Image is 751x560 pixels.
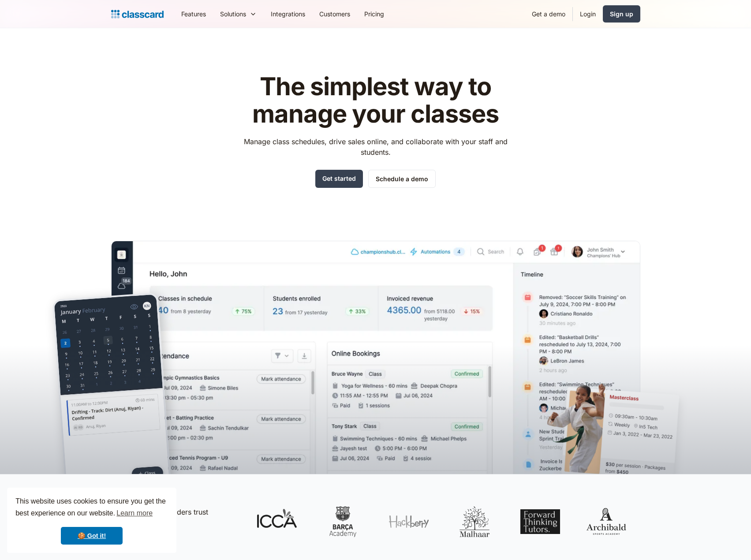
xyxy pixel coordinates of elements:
[61,527,123,545] a: dismiss cookie message
[525,4,572,24] a: Get a demo
[111,8,164,20] a: Logo
[7,488,176,553] div: cookieconsent
[235,136,516,157] p: Manage class schedules, drive sales online, and collaborate with your staff and students.
[115,507,154,520] a: learn more about cookies
[15,496,168,520] span: This website uses cookies to ensure you get the best experience on our website.
[264,4,312,24] a: Integrations
[610,9,633,19] div: Sign up
[116,507,239,528] p: class providers trust Classcard
[220,9,246,19] div: Solutions
[174,4,213,24] a: Features
[235,73,516,127] h1: The simplest way to manage your classes
[368,170,436,188] a: Schedule a demo
[603,5,640,22] a: Sign up
[357,4,391,24] a: Pricing
[315,170,363,188] a: Get started
[312,4,357,24] a: Customers
[573,4,603,24] a: Login
[213,4,264,24] div: Solutions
